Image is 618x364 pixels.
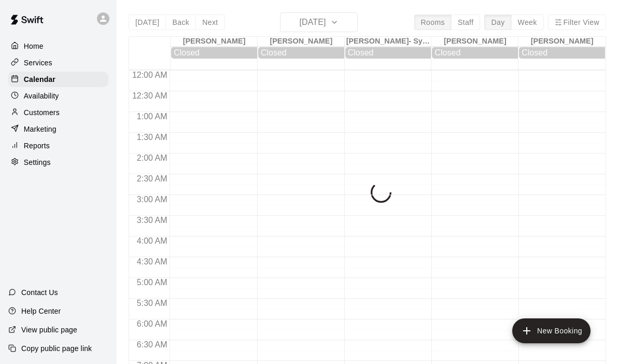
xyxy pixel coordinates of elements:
span: 3:30 AM [134,216,170,225]
p: Services [24,58,52,68]
span: 6:00 AM [134,319,170,328]
a: Services [8,55,108,71]
span: 5:30 AM [134,299,170,307]
p: Copy public page link [21,343,92,354]
button: add [512,318,591,343]
p: Customers [24,107,60,118]
span: 2:00 AM [134,153,170,162]
p: Reports [24,141,50,151]
span: 12:30 AM [130,91,170,100]
p: Calendar [24,74,55,85]
a: Home [8,38,108,54]
span: 4:00 AM [134,236,170,245]
p: Contact Us [21,287,58,298]
span: 6:30 AM [134,340,170,349]
div: Closed [522,48,602,58]
span: 5:00 AM [134,278,170,287]
p: Home [24,41,44,51]
p: Settings [24,157,51,167]
p: Availability [24,91,59,101]
span: 3:00 AM [134,195,170,204]
span: 1:00 AM [134,112,170,121]
div: [PERSON_NAME]- Sylacauga [345,37,432,47]
p: Marketing [24,124,57,134]
a: Marketing [8,121,108,137]
p: View public page [21,325,77,335]
a: Customers [8,105,108,120]
a: Reports [8,138,108,153]
div: Closed [174,48,255,58]
p: Help Center [21,306,61,316]
div: Closed [261,48,342,58]
span: 1:30 AM [134,133,170,142]
div: [PERSON_NAME] [258,37,345,47]
a: Calendar [8,72,108,87]
span: 2:30 AM [134,174,170,183]
div: Closed [348,48,429,58]
span: 4:30 AM [134,257,170,266]
span: 12:00 AM [130,71,170,79]
div: [PERSON_NAME] [518,37,606,47]
div: [PERSON_NAME] [431,37,518,47]
div: Closed [434,48,515,58]
div: [PERSON_NAME] [171,37,258,47]
a: Availability [8,88,108,104]
a: Settings [8,155,108,170]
